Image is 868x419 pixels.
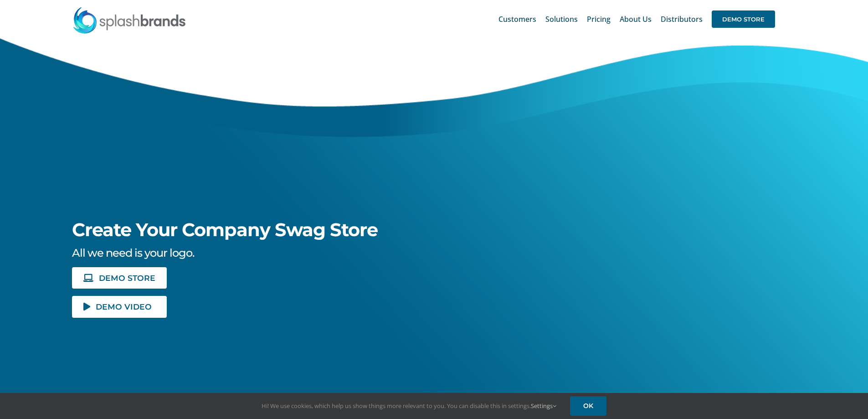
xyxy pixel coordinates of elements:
[570,396,606,416] a: OK
[498,5,536,34] a: Customers
[587,16,611,23] span: Pricing
[262,402,556,410] span: Hi! We use cookies, which help us show things more relevant to you. You can disable this in setti...
[661,5,703,34] a: Distributors
[712,10,775,28] span: DEMO STORE
[498,16,536,23] span: Customers
[545,16,578,23] span: Solutions
[531,402,556,410] a: Settings
[661,16,703,23] span: Distributors
[587,5,611,34] a: Pricing
[620,16,652,23] span: About Us
[72,218,378,241] span: Create Your Company Swag Store
[72,246,194,259] span: All we need is your logo.
[712,5,775,34] a: DEMO STORE
[72,267,167,289] a: DEMO STORE
[99,274,155,282] span: DEMO STORE
[498,5,775,34] nav: Main Menu
[96,303,152,310] span: DEMO VIDEO
[72,6,186,34] img: SplashBrands.com Logo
